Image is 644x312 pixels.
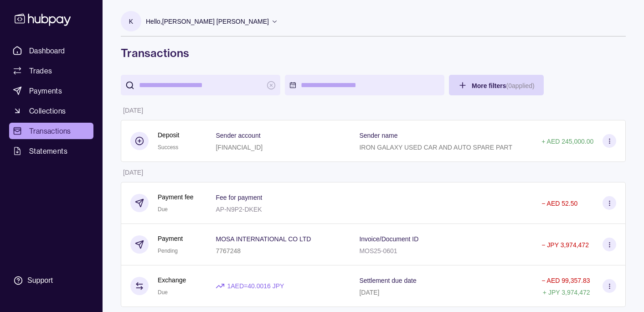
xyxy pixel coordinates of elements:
[359,277,416,284] p: Settlement due date
[27,276,53,286] div: Support
[9,143,93,159] a: Statements
[472,82,535,89] span: More filters
[9,271,93,290] a: Support
[216,144,263,151] p: [FINANCIAL_ID]
[158,144,178,151] span: Success
[129,16,133,26] p: K
[216,132,260,139] p: Sender account
[216,247,241,255] p: 7767248
[123,169,143,176] p: [DATE]
[158,275,186,285] p: Exchange
[9,83,93,99] a: Payments
[359,132,397,139] p: Sender name
[158,248,178,254] span: Pending
[9,42,93,59] a: Dashboard
[541,241,589,249] p: − JPY 3,974,472
[9,123,93,139] a: Transactions
[216,206,262,213] p: AP-N9P2-DKEK
[216,235,311,243] p: MOSA INTERNATIONAL CO LTD
[359,144,512,151] p: IRON GALAXY USED CAR AND AUTO SPARE PART
[227,281,284,291] p: 1 AED = 40.0016 JPY
[449,75,544,95] button: More filters(0applied)
[506,82,534,89] p: ( 0 applied)
[121,46,626,60] h1: Transactions
[123,107,143,114] p: [DATE]
[158,130,179,140] p: Deposit
[9,103,93,119] a: Collections
[158,289,168,296] span: Due
[359,289,379,296] p: [DATE]
[29,45,65,56] span: Dashboard
[543,289,590,296] p: + JPY 3,974,472
[29,125,71,136] span: Transactions
[139,75,262,95] input: search
[9,62,93,79] a: Trades
[216,194,262,201] p: Fee for payment
[541,277,590,284] p: − AED 99,357.83
[29,146,67,156] span: Statements
[158,192,194,202] p: Payment fee
[158,234,183,244] p: Payment
[359,235,418,243] p: Invoice/Document ID
[541,200,577,207] p: − AED 52.50
[29,105,66,116] span: Collections
[359,247,397,255] p: MOS25-0601
[29,85,62,96] span: Payments
[146,16,269,26] p: Hello, [PERSON_NAME] [PERSON_NAME]
[541,138,593,145] p: + AED 245,000.00
[158,206,168,213] span: Due
[29,65,52,76] span: Trades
